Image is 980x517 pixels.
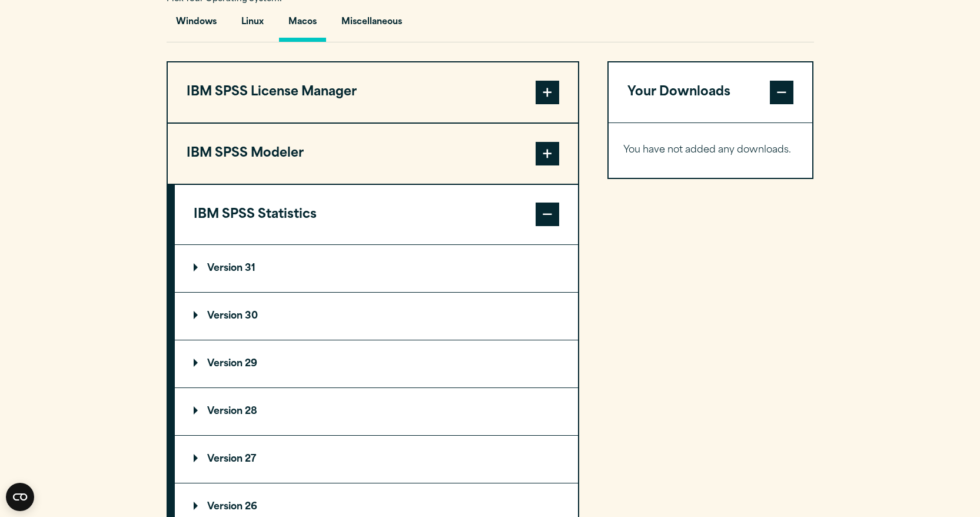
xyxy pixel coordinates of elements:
[609,62,813,122] button: Your Downloads
[332,8,411,42] button: Miscellaneous
[194,407,257,416] p: Version 28
[175,185,578,245] button: IBM SPSS Statistics
[194,359,257,369] p: Version 29
[175,245,578,292] summary: Version 31
[6,483,34,511] button: Open CMP widget
[175,293,578,340] summary: Version 30
[194,264,255,273] p: Version 31
[194,311,258,321] p: Version 30
[623,142,798,159] p: You have not added any downloads.
[232,8,273,42] button: Linux
[168,124,578,184] button: IBM SPSS Modeler
[175,340,578,387] summary: Version 29
[194,502,257,512] p: Version 26
[279,8,326,42] button: Macos
[175,436,578,483] summary: Version 27
[168,62,578,122] button: IBM SPSS License Manager
[167,8,226,42] button: Windows
[609,122,813,178] div: Your Downloads
[175,388,578,435] summary: Version 28
[194,455,256,464] p: Version 27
